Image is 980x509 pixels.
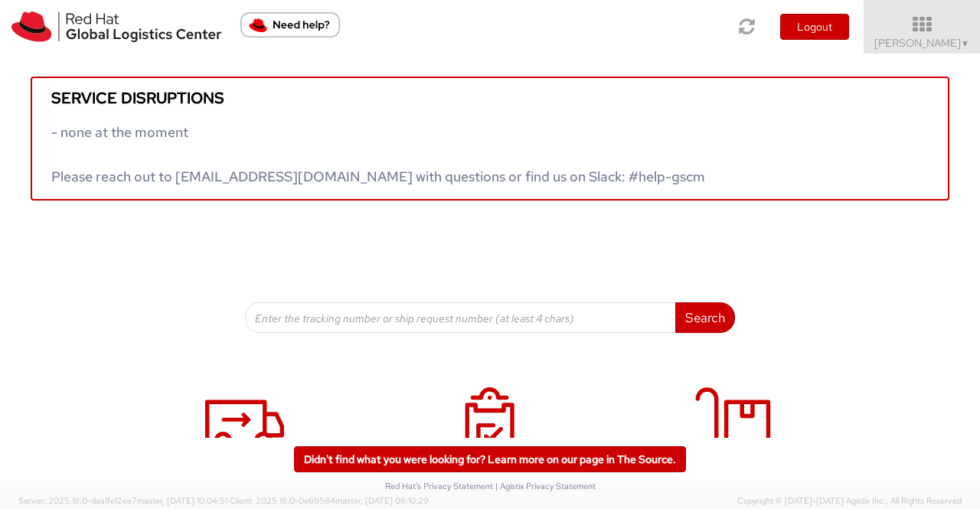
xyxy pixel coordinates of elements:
span: master, [DATE] 10:04:51 [137,495,227,506]
a: | Agistix Privacy Statement [495,481,596,491]
input: Enter the tracking number or ship request number (at least 4 chars) [245,302,676,333]
img: rh-logistics-00dfa346123c4ec078e1.svg [11,11,221,42]
span: Client: 2025.18.0-0e69584 [230,495,429,506]
span: Server: 2025.18.0-daa1fe12ee7 [18,495,227,506]
a: Service disruptions - none at the moment Please reach out to [EMAIL_ADDRESS][DOMAIN_NAME] with qu... [31,77,949,201]
span: ▼ [961,38,970,50]
button: Logout [780,14,849,40]
button: Need help? [240,12,340,38]
span: Copyright © [DATE]-[DATE] Agistix Inc., All Rights Reserved [737,495,962,507]
h5: Service disruptions [51,90,929,106]
a: Didn't find what you were looking for? Learn more on our page in The Source. [294,446,686,472]
a: Red Hat's Privacy Statement [385,481,493,491]
span: master, [DATE] 08:10:29 [335,495,429,506]
button: Search [675,302,735,333]
span: - none at the moment Please reach out to [EMAIL_ADDRESS][DOMAIN_NAME] with questions or find us o... [51,123,705,185]
span: [PERSON_NAME] [874,36,970,50]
